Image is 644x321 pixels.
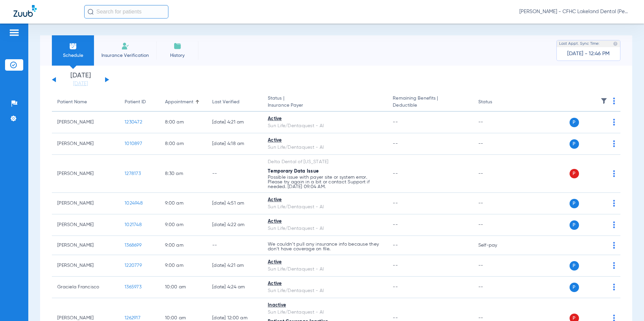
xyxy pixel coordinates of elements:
img: group-dot-blue.svg [613,200,615,207]
span: -- [393,171,398,176]
span: 1278173 [125,171,141,176]
div: Appointment [165,99,201,106]
span: Last Appt. Sync Time: [559,40,600,47]
span: -- [393,141,398,146]
img: group-dot-blue.svg [613,140,615,147]
span: P [570,220,579,230]
td: 9:00 AM [160,214,207,236]
span: Temporary Data Issue [268,169,319,174]
img: filter.svg [601,98,607,104]
td: [PERSON_NAME] [52,133,119,155]
div: Sun Life/Dentaquest - AI [268,225,382,232]
td: [PERSON_NAME] [52,236,119,255]
span: [PERSON_NAME] - CFHC Lakeland Dental (Peds) [519,8,631,15]
td: 8:30 AM [160,155,207,193]
img: Search Icon [88,9,94,15]
img: group-dot-blue.svg [613,119,615,126]
td: 8:00 AM [160,112,207,133]
span: -- [393,316,398,320]
p: We couldn’t pull any insurance info because they don’t have coverage on file. [268,242,382,251]
span: P [570,169,579,178]
div: Sun Life/Dentaquest - AI [268,309,382,316]
td: -- [207,155,262,193]
span: [DATE] - 12:46 PM [567,50,610,57]
td: -- [473,155,518,193]
img: group-dot-blue.svg [613,221,615,228]
span: P [570,283,579,292]
div: Sun Life/Dentaquest - AI [268,287,382,294]
span: P [570,261,579,271]
div: Sun Life/Dentaquest - AI [268,122,382,130]
img: last sync help info [613,41,618,46]
td: -- [473,255,518,277]
div: Sun Life/Dentaquest - AI [268,204,382,211]
img: group-dot-blue.svg [613,242,615,249]
td: 9:00 AM [160,236,207,255]
td: [DATE] 4:21 AM [207,112,262,133]
div: Active [268,218,382,225]
div: Active [268,259,382,266]
td: -- [473,133,518,155]
div: Patient Name [57,99,87,106]
span: 1024948 [125,201,143,206]
th: Status | [262,93,387,112]
td: -- [473,277,518,298]
span: 1021748 [125,222,142,227]
span: 1368699 [125,243,141,248]
input: Search for patients [84,5,168,19]
td: [DATE] 4:22 AM [207,214,262,236]
a: [DATE] [60,80,101,87]
iframe: Chat Widget [610,289,644,321]
img: group-dot-blue.svg [613,262,615,269]
td: [PERSON_NAME] [52,193,119,214]
span: 1262917 [125,316,140,320]
div: Delta Dental of [US_STATE] [268,158,382,166]
span: Schedule [57,52,89,59]
div: Appointment [165,99,193,106]
td: [DATE] 4:18 AM [207,133,262,155]
img: Manual Insurance Verification [121,42,129,50]
span: -- [393,222,398,227]
td: 8:00 AM [160,133,207,155]
div: Last Verified [212,99,257,106]
div: Active [268,197,382,204]
td: -- [473,112,518,133]
span: Deductible [393,102,467,109]
td: -- [473,214,518,236]
span: Insurance Payer [268,102,382,109]
span: -- [393,201,398,206]
div: Active [268,280,382,287]
div: Patient ID [125,99,146,106]
td: [PERSON_NAME] [52,255,119,277]
div: Patient Name [57,99,114,106]
td: Graciela Francisco [52,277,119,298]
div: Sun Life/Dentaquest - AI [268,266,382,273]
td: Self-pay [473,236,518,255]
td: -- [473,193,518,214]
img: group-dot-blue.svg [613,170,615,177]
th: Status [473,93,518,112]
li: [DATE] [60,72,101,87]
td: 9:00 AM [160,193,207,214]
td: -- [207,236,262,255]
span: History [161,52,193,59]
img: Zuub Logo [13,5,37,17]
div: Sun Life/Dentaquest - AI [268,144,382,151]
img: History [173,42,182,50]
td: 9:00 AM [160,255,207,277]
img: group-dot-blue.svg [613,98,615,104]
td: [DATE] 4:51 AM [207,193,262,214]
td: [DATE] 4:21 AM [207,255,262,277]
span: 1230472 [125,120,142,124]
span: -- [393,285,398,289]
span: Insurance Verification [99,52,151,59]
p: Possible issue with payer site or system error. Please try again in a bit or contact Support if n... [268,175,382,189]
td: [PERSON_NAME] [52,155,119,193]
div: Active [268,137,382,144]
div: Inactive [268,302,382,309]
span: P [570,199,579,208]
span: P [570,139,579,149]
div: Patient ID [125,99,154,106]
span: 1220779 [125,263,142,268]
